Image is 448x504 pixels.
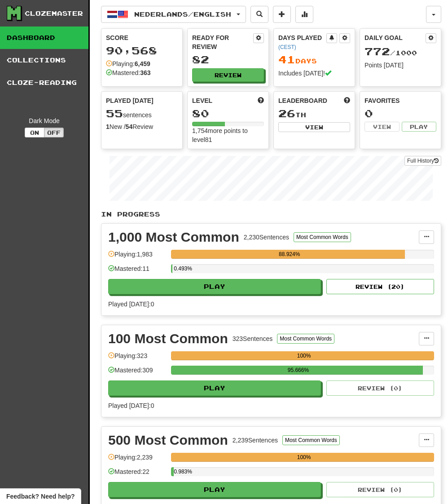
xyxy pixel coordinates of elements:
span: / 1000 [365,49,417,57]
strong: 6,459 [135,60,150,67]
button: Play [108,380,321,396]
button: Review [192,68,264,82]
div: Includes [DATE]! [278,69,350,78]
span: 55 [106,107,123,119]
div: 100% [174,351,434,360]
div: Days Played [278,33,326,51]
button: Play [402,122,437,132]
a: Full History [404,156,441,166]
span: Open feedback widget [6,492,75,501]
div: Ready for Review [192,33,253,51]
div: 0 [365,108,436,119]
div: Daily Goal [365,33,426,43]
div: Mastered: 309 [108,366,167,380]
span: Score more points to level up [258,96,264,105]
button: Add sentence to collection [273,6,291,23]
div: 88.924% [174,250,405,259]
strong: 1 [106,123,110,130]
div: 323 Sentences [233,334,273,343]
button: Most Common Words [294,232,351,242]
div: Playing: 323 [108,351,167,366]
button: Review (0) [326,482,434,497]
div: 100 Most Common [108,332,228,345]
button: Nederlands/English [101,6,246,23]
button: View [278,122,350,132]
div: Mastered: 11 [108,264,167,279]
div: Mastered: 22 [108,467,167,482]
a: (CEST) [278,44,296,50]
div: 1,000 Most Common [108,230,239,244]
div: Day s [278,54,350,66]
strong: 54 [126,123,133,130]
div: 100% [174,453,434,462]
button: Review (20) [326,279,434,294]
span: 772 [365,45,390,57]
div: 95.666% [174,366,422,375]
div: Mastered: [106,68,151,77]
p: In Progress [101,210,441,219]
span: Level [192,96,212,105]
div: Points [DATE] [365,61,436,70]
button: View [365,122,400,132]
div: Dark Mode [7,116,82,125]
button: More stats [295,6,313,23]
span: Nederlands / English [134,10,231,18]
div: 1,754 more points to level 81 [192,126,264,144]
div: Favorites [365,96,436,105]
div: Playing: 1,983 [108,250,167,265]
span: Leaderboard [278,96,327,105]
button: Play [108,279,321,294]
span: Played [DATE]: 0 [108,402,154,409]
button: Review (0) [326,380,434,396]
div: 500 Most Common [108,433,228,447]
div: Playing: [106,59,150,68]
div: Playing: 2,239 [108,453,167,468]
div: Clozemaster [25,9,83,18]
div: th [278,108,350,119]
div: 2,239 Sentences [233,436,278,445]
div: 2,230 Sentences [244,233,289,242]
button: Most Common Words [277,334,334,344]
button: Search sentences [250,6,268,23]
span: This week in points, UTC [344,96,350,105]
button: Play [108,482,321,497]
div: New / Review [106,122,178,131]
span: Played [DATE]: 0 [108,301,154,308]
button: On [25,128,44,137]
button: Most Common Words [282,435,340,445]
div: 82 [192,54,264,65]
div: 80 [192,108,264,119]
strong: 363 [140,69,150,76]
button: Off [44,128,64,137]
div: 90,568 [106,45,178,56]
span: Played [DATE] [106,96,154,105]
span: 41 [278,53,295,66]
span: 26 [278,107,295,119]
div: Score [106,33,178,42]
div: sentences [106,108,178,119]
